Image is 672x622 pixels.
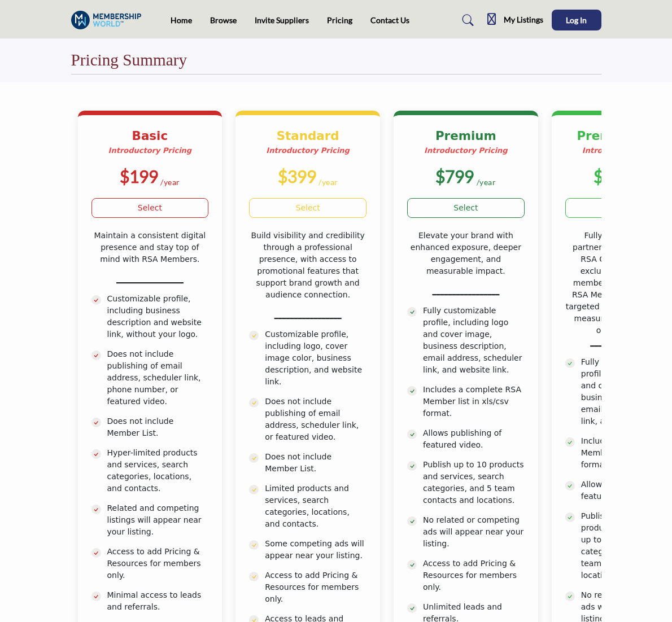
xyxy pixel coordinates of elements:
[265,451,366,475] p: Does not include Member List.
[582,146,666,155] strong: Introductory Pricing
[71,11,147,29] img: Site Logo
[318,177,338,187] sub: /year
[407,198,525,218] a: Select
[566,15,587,25] span: Log In
[265,328,366,388] p: Customizable profile, including logo, cover image color, business description, and website link.
[171,15,192,25] a: Home
[424,146,508,155] strong: Introductory Pricing
[107,589,209,613] p: Minimal access to leads and referrals.
[107,415,209,439] p: Does not include Member List.
[327,15,352,25] a: Pricing
[423,558,525,593] p: Access to add Pricing & Resources for members only.
[116,274,184,283] u: _________________
[265,396,366,443] p: Does not include publishing of email address, scheduler link, or featured video.
[249,198,366,218] a: Select
[249,230,366,301] p: Build visibility and credibility through a professional presence, with access to promotional feat...
[91,230,209,265] p: Maintain a consistent digital presence and stay top of mind with RSA Members.
[160,177,180,187] sub: /year
[423,514,525,550] p: No related or competing ads will appear near your listing.
[504,15,543,25] h5: My Listings
[107,546,209,581] p: Access to add Pricing & Resources for members only.
[266,146,350,155] strong: Introductory Pricing
[255,15,309,25] a: Invite Suppliers
[132,129,168,143] b: Basic
[594,166,632,186] b: $999
[274,310,342,319] u: _________________
[423,427,525,451] p: Allows publishing of featured video.
[552,10,601,30] button: Log In
[487,14,543,27] div: My Listings
[91,198,209,218] a: Select
[277,129,339,143] b: Standard
[370,15,409,25] a: Contact Us
[435,166,474,186] b: $799
[265,570,366,605] p: Access to add Pricing & Resources for members only.
[423,384,525,419] p: Includes a complete RSA Member list in xls/csv format.
[432,286,499,295] u: _________________
[107,348,209,408] p: Does not include publishing of email address, scheduler link, phone number, or featured video.
[210,15,237,25] a: Browse
[71,50,187,70] h2: Pricing Summary
[590,338,657,347] u: _________________
[477,177,496,187] sub: /year
[577,129,670,143] b: Premium Plus
[435,129,496,143] b: Premium
[120,166,158,186] b: $199
[423,305,525,376] p: Fully customizable profile, including logo and cover image, business description, email address, ...
[107,293,209,340] p: Customizable profile, including business description and website link, without your logo.
[265,538,366,562] p: Some competing ads will appear near your listing.
[107,502,209,538] p: Related and competing listings will appear near your listing.
[451,11,481,29] a: Search
[407,230,525,277] p: Elevate your brand with enhanced exposure, deeper engagement, and measurable impact.
[278,166,316,186] b: $399
[107,447,209,494] p: Hyper-limited products and services, search categories, locations, and contacts.
[423,459,525,506] p: Publish up to 10 products and services, search categories, and 5 team contacts and locations.
[108,146,192,155] strong: Introductory Pricing
[265,483,366,530] p: Limited products and services, search categories, locations, and contacts.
